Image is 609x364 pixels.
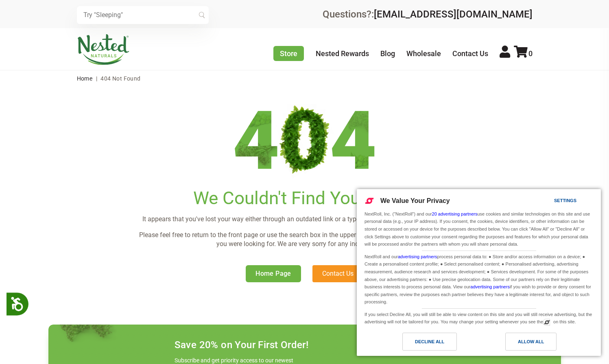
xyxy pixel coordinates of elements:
nav: breadcrumbs [77,70,533,87]
a: Blog [380,49,395,58]
img: Nested Naturals [77,34,130,65]
a: Home [77,75,93,82]
div: NextRoll, Inc. ("NextRoll") and our use cookies and similar technologies on this site and use per... [363,209,595,249]
img: 404.png [234,103,375,179]
a: Wholesale [406,49,441,58]
a: advertising partners [398,254,437,259]
div: Questions?: [323,9,533,19]
a: Contact Us [452,49,488,58]
span: | [94,75,99,82]
a: 0 [514,49,533,58]
span: 0 [528,49,533,58]
h4: Save 20% on Your First Order! [175,339,309,351]
span: 404 Not Found [100,75,140,82]
input: Try "Sleeping" [77,6,209,24]
span: We Value Your Privacy [380,197,450,204]
div: NextRoll and our process personal data to: ● Store and/or access information on a device; ● Creat... [363,251,595,307]
a: [EMAIL_ADDRESS][DOMAIN_NAME] [374,9,533,20]
a: Settings [540,194,559,209]
div: Allow All [518,337,544,346]
a: Home Page [246,265,301,282]
p: Please feel free to return to the front page or use the search box in the upper area of the page ... [136,231,473,249]
div: Settings [554,196,576,205]
div: Decline All [415,337,444,346]
a: Store [273,46,304,61]
h1: We Couldn't Find Your Page! [136,188,473,209]
a: Allow All [479,333,596,355]
a: advertising partners [470,284,510,289]
a: Contact Us [312,265,363,282]
a: Nested Rewards [316,49,369,58]
p: It appears that you've lost your way either through an outdated link or a typo on the page you we... [136,215,473,224]
div: If you select Decline All, you will still be able to view content on this site and you will still... [363,309,595,327]
a: 20 advertising partners [432,211,478,216]
a: Decline All [362,333,479,355]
